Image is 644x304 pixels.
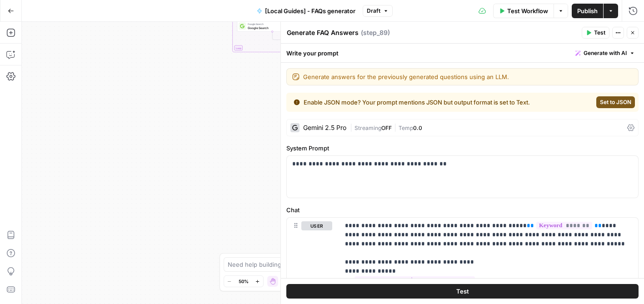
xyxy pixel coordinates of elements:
span: Test [456,287,469,296]
div: Enable JSON mode? Your prompt mentions JSON but output format is set to Text. [294,98,561,107]
span: Test [594,29,605,37]
span: [Local Guides] - FAQs generator [265,6,355,15]
div: Gemini 2.5 Pro [303,125,346,131]
span: Draft [367,7,380,15]
span: Publish [577,6,598,15]
button: Publish [572,4,603,18]
span: Google Search [248,25,294,30]
button: Test Workflow [493,4,554,18]
span: Generate with AI [584,49,627,57]
span: 50% [239,278,249,285]
span: | [350,123,354,132]
span: Google Search [248,22,294,26]
span: Temp [399,125,413,131]
textarea: Generate answers for the previously generated questions using an LLM. [303,72,633,81]
span: ( step_89 ) [361,28,390,37]
span: Streaming [354,125,381,131]
label: System Prompt [286,144,639,153]
div: Write your prompt [281,44,644,62]
span: | [392,123,399,132]
button: Test [582,27,609,39]
span: 0.0 [413,125,422,131]
g: Edge from step_22 to step_20-conditional-end [272,32,312,42]
span: Set to JSON [600,98,631,106]
button: Set to JSON [596,96,635,108]
button: [Local Guides] - FAQs generator [251,4,361,18]
div: Google SearchGoogle SearchStep 22 [237,21,308,32]
button: Generate with AI [572,47,639,59]
button: Test [286,284,639,299]
label: Chat [286,205,639,214]
span: Test Workflow [507,6,548,15]
button: user [301,221,332,230]
textarea: Generate FAQ Answers [287,28,359,37]
span: OFF [381,125,392,131]
button: Draft [363,5,393,17]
